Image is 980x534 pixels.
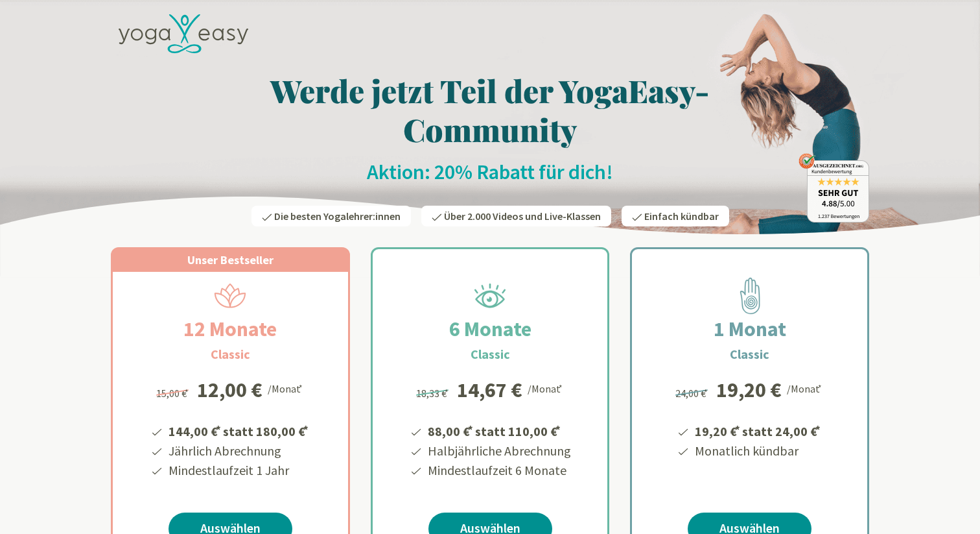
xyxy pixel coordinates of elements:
[418,313,563,345] h2: 6 Monate
[187,252,274,267] span: Unser Bestseller
[682,313,817,345] h2: 1 Monat
[274,210,401,223] span: Die besten Yogalehrer:innen
[528,380,565,396] div: /Monat
[675,387,710,400] span: 24,00 €
[416,387,450,400] span: 18,33 €
[444,210,601,223] span: Über 2.000 Videos und Live-Klassen
[693,419,822,441] li: 19,20 € statt 24,00 €
[111,71,869,149] h1: Werde jetzt Teil der YogaEasy-Community
[799,153,869,223] img: ausgezeichnet_badge.png
[644,210,719,223] span: Einfach kündbar
[471,345,510,364] h3: Classic
[426,441,571,461] li: Halbjährliche Abrechnung
[211,345,250,364] h3: Classic
[152,313,308,345] h2: 12 Monate
[167,419,310,441] li: 144,00 € statt 180,00 €
[716,380,782,400] div: 19,20 €
[197,380,262,400] div: 12,00 €
[426,461,571,480] li: Mindestlaufzeit 6 Monate
[730,345,769,364] h3: Classic
[787,380,824,396] div: /Monat
[167,441,310,461] li: Jährlich Abrechnung
[268,380,305,396] div: /Monat
[426,419,571,441] li: 88,00 € statt 110,00 €
[693,441,822,461] li: Monatlich kündbar
[156,387,191,400] span: 15,00 €
[111,159,869,185] h2: Aktion: 20% Rabatt für dich!
[167,461,310,480] li: Mindestlaufzeit 1 Jahr
[457,380,522,400] div: 14,67 €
